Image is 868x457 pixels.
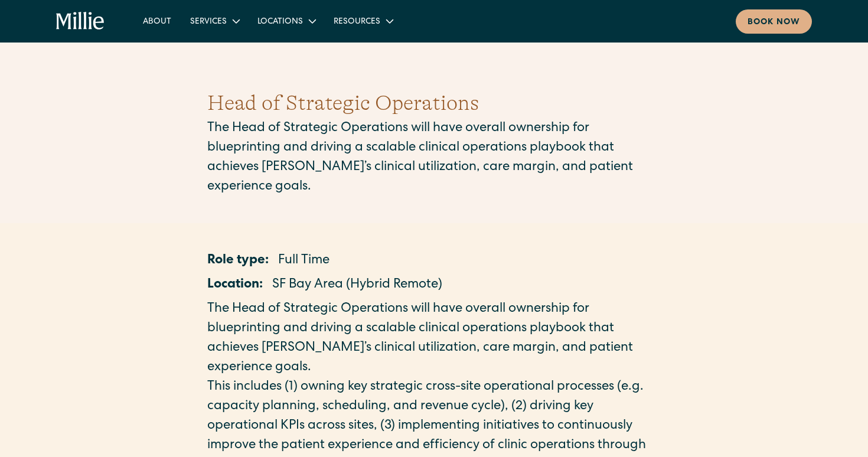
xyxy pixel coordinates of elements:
[324,11,402,31] div: Resources
[207,276,263,295] p: Location:
[190,16,227,28] div: Services
[272,276,442,295] p: SF Bay Area (Hybrid Remote)
[248,11,324,31] div: Locations
[207,300,661,378] p: The Head of Strategic Operations will have overall ownership for blueprinting and driving a scala...
[207,87,661,119] h1: Head of Strategic Operations
[736,9,812,34] a: Book now
[748,17,800,29] div: Book now
[56,12,105,31] a: home
[207,252,269,271] p: Role type:
[181,11,248,31] div: Services
[257,16,303,28] div: Locations
[207,119,661,197] p: The Head of Strategic Operations will have overall ownership for blueprinting and driving a scala...
[334,16,380,28] div: Resources
[278,252,329,271] p: Full Time
[133,11,181,31] a: About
